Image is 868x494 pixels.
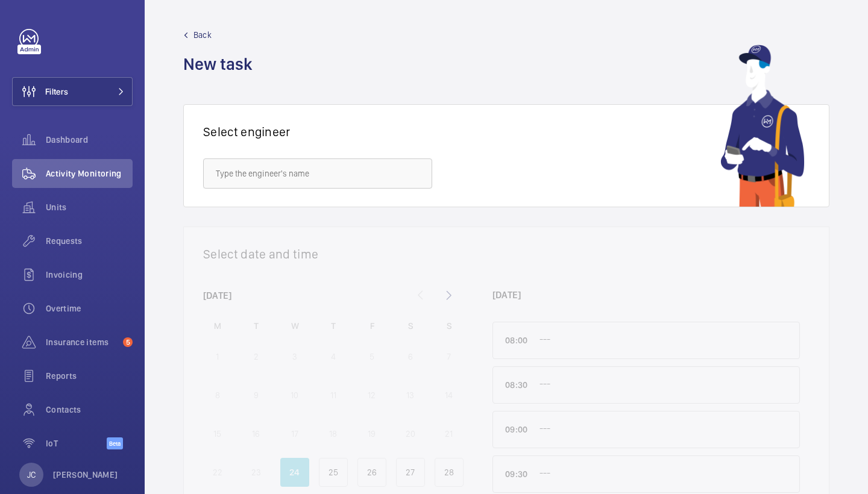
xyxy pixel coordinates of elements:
span: Dashboard [46,134,133,146]
span: Reports [46,370,133,382]
input: Type the engineer's name [203,158,432,189]
span: Contacts [46,404,133,416]
h1: Select engineer [203,124,291,139]
span: IoT [46,437,107,449]
span: Invoicing [46,269,133,281]
p: JC [27,469,36,481]
span: Activity Monitoring [46,167,133,180]
span: 5 [123,337,133,347]
h1: New task [183,53,260,75]
span: Filters [45,86,68,98]
span: Overtime [46,302,133,314]
span: Requests [46,235,133,247]
img: mechanic using app [720,45,805,207]
span: Units [46,201,133,213]
button: Filters [12,77,133,106]
span: Beta [107,437,123,449]
span: Insurance items [46,336,118,348]
p: [PERSON_NAME] [53,469,118,481]
span: Back [193,29,212,41]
